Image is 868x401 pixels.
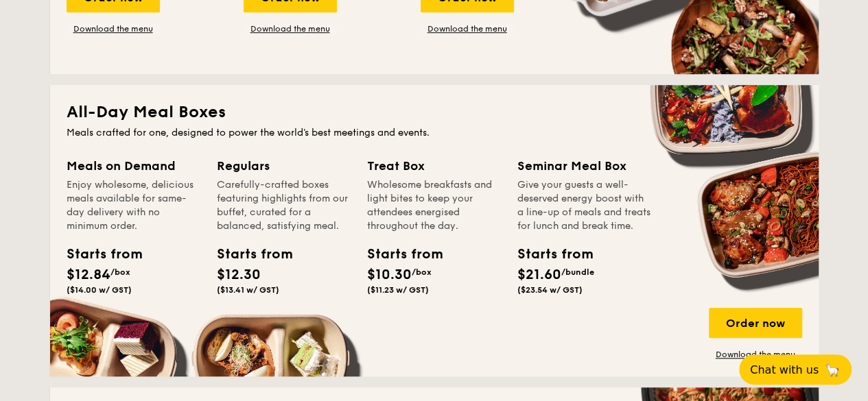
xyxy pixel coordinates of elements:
span: Chat with us [750,363,819,376]
div: Starts from [367,244,429,265]
span: /box [110,267,130,277]
div: Regulars [217,156,351,175]
span: ($14.00 w/ GST) [67,285,132,295]
span: ($13.41 w/ GST) [217,285,279,295]
div: Meals crafted for one, designed to power the world's best meetings and events. [67,126,802,140]
div: Starts from [67,244,128,265]
h2: All-Day Meal Boxes [67,101,802,123]
a: Download the menu [709,349,802,360]
div: Wholesome breakfasts and light bites to keep your attendees energised throughout the day. [367,178,501,233]
span: $21.60 [517,267,561,283]
span: $10.30 [367,267,412,283]
span: /box [412,267,432,277]
a: Download the menu [67,23,160,34]
span: $12.84 [67,267,110,283]
a: Download the menu [244,23,337,34]
div: Enjoy wholesome, delicious meals available for same-day delivery with no minimum order. [67,178,200,233]
div: Starts from [517,244,579,265]
span: $12.30 [217,267,261,283]
div: Treat Box [367,156,501,175]
div: Carefully-crafted boxes featuring highlights from our buffet, curated for a balanced, satisfying ... [217,178,351,233]
span: 🦙 [824,362,841,378]
span: /bundle [561,267,594,277]
span: ($23.54 w/ GST) [517,285,583,295]
div: Order now [709,308,802,338]
a: Download the menu [421,23,514,34]
div: Starts from [217,244,279,265]
span: ($11.23 w/ GST) [367,285,429,295]
div: Seminar Meal Box [517,156,651,175]
button: Chat with us🦙 [739,354,852,385]
div: Give your guests a well-deserved energy boost with a line-up of meals and treats for lunch and br... [517,178,651,233]
div: Meals on Demand [67,156,200,175]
